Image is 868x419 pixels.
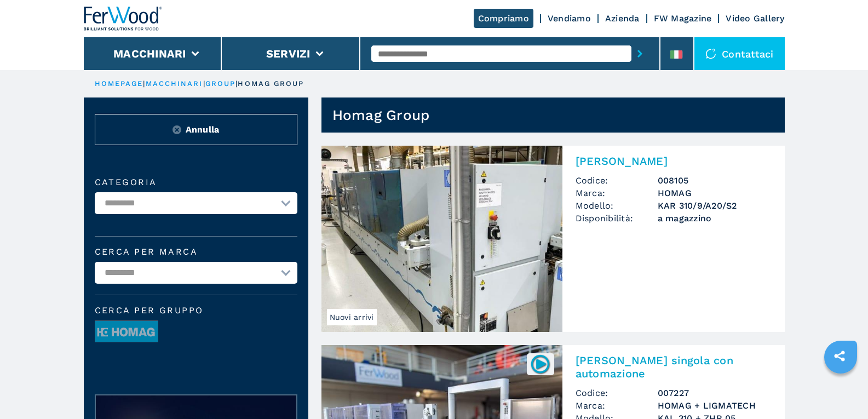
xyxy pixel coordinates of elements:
[95,321,158,343] img: image
[205,79,236,88] a: group
[576,212,658,225] span: Disponibilità:
[694,37,785,70] div: Contattaci
[576,154,772,168] h2: [PERSON_NAME]
[821,370,860,411] iframe: Chat
[327,309,377,325] span: Nuovi arrivi
[654,13,712,24] a: FW Magazine
[143,79,145,88] span: |
[605,13,640,24] a: Azienda
[95,248,297,256] label: Cerca per marca
[474,9,533,28] a: Compriamo
[576,399,658,412] span: Marca:
[186,123,220,136] span: Annulla
[95,79,143,88] a: HOMEPAGE
[113,47,186,60] button: Macchinari
[203,79,205,88] span: |
[146,79,203,88] a: macchinari
[95,306,297,315] span: Cerca per Gruppo
[95,178,297,187] label: Categoria
[530,353,551,375] img: 007227
[826,342,853,370] a: sharethis
[576,174,658,187] span: Codice:
[726,13,784,24] a: Video Gallery
[658,174,772,187] h3: 008105
[84,7,163,31] img: Ferwood
[95,114,297,145] button: ResetAnnulla
[321,146,562,332] img: Bordatrice Singola HOMAG KAR 310/9/A20/S2
[576,187,658,199] span: Marca:
[576,387,658,399] span: Codice:
[321,146,785,332] a: Bordatrice Singola HOMAG KAR 310/9/A20/S2Nuovi arrivi[PERSON_NAME]Codice:008105Marca:HOMAGModello...
[576,354,772,380] h2: [PERSON_NAME] singola con automazione
[658,212,772,225] span: a magazzino
[173,125,181,134] img: Reset
[266,47,311,60] button: Servizi
[235,79,238,88] span: |
[658,187,772,199] h3: HOMAG
[705,48,716,59] img: Contattaci
[576,199,658,212] span: Modello:
[631,41,648,66] button: submit-button
[238,79,304,89] p: HOMAG GROUP
[658,387,772,399] h3: 007227
[658,199,772,212] h3: KAR 310/9/A20/S2
[658,399,772,412] h3: HOMAG + LIGMATECH
[548,13,591,24] a: Vendiamo
[332,106,430,124] h1: Homag Group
